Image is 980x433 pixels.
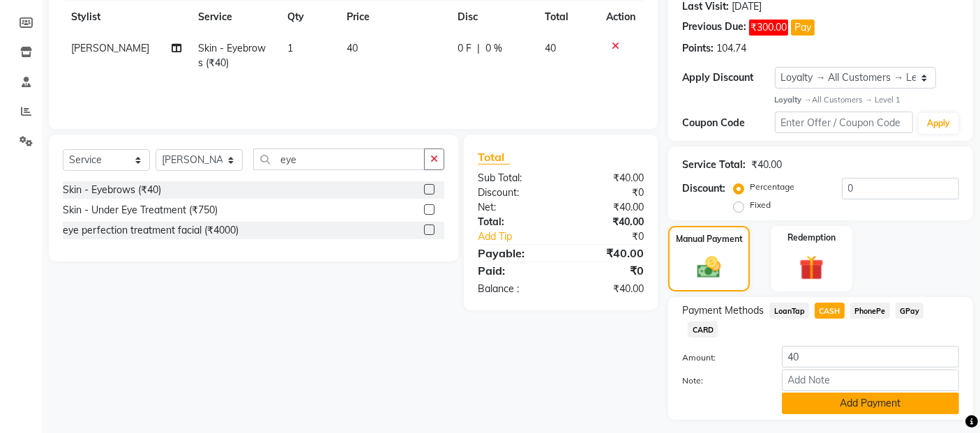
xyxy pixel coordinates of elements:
[545,42,556,54] span: 40
[467,200,561,215] div: Net:
[287,42,293,54] span: 1
[477,41,480,56] span: |
[750,181,794,193] label: Percentage
[672,374,771,387] label: Note:
[775,95,812,105] strong: Loyalty →
[919,113,958,134] button: Apply
[688,321,718,337] span: CARD
[467,171,561,185] div: Sub Total:
[682,303,764,318] span: Payment Methods
[850,303,890,319] span: PhonePe
[467,185,561,200] div: Discount:
[63,223,239,238] div: eye perfection treatment facial (₹4000)
[815,303,845,319] span: CASH
[63,203,218,218] div: Skin - Under Eye Treatment (₹750)
[467,245,561,261] div: Payable:
[458,41,472,56] span: 0 F
[467,262,561,279] div: Paid:
[63,183,161,197] div: Skin - Eyebrows (₹40)
[338,1,449,33] th: Price
[190,1,279,33] th: Service
[682,116,774,130] div: Coupon Code
[896,303,924,319] span: GPay
[347,42,358,54] span: 40
[561,215,654,229] div: ₹40.00
[561,185,654,200] div: ₹0
[536,1,598,33] th: Total
[467,282,561,296] div: Balance :
[787,231,836,244] label: Redemption
[690,254,728,281] img: _cash.svg
[682,41,714,56] div: Points:
[769,303,809,319] span: LoanTap
[467,215,561,229] div: Total:
[775,112,913,133] input: Enter Offer / Coupon Code
[782,393,959,414] button: Add Payment
[775,94,959,106] div: All Customers → Level 1
[682,181,725,196] div: Discount:
[682,158,746,172] div: Service Total:
[561,200,654,215] div: ₹40.00
[782,370,959,391] input: Add Note
[561,171,654,185] div: ₹40.00
[253,149,425,170] input: Search or Scan
[792,252,831,283] img: _gift.svg
[682,70,774,85] div: Apply Discount
[749,20,788,36] span: ₹300.00
[751,158,782,172] div: ₹40.00
[198,42,266,69] span: Skin - Eyebrows (₹40)
[467,229,576,244] a: Add Tip
[598,1,644,33] th: Action
[682,20,746,36] div: Previous Due:
[676,233,743,245] label: Manual Payment
[71,42,149,54] span: [PERSON_NAME]
[750,199,771,211] label: Fixed
[782,346,959,367] input: Amount
[561,282,654,296] div: ₹40.00
[561,262,654,279] div: ₹0
[577,229,655,244] div: ₹0
[449,1,536,33] th: Disc
[791,20,815,36] button: Pay
[561,245,654,261] div: ₹40.00
[716,41,746,56] div: 104.74
[672,351,771,364] label: Amount:
[279,1,338,33] th: Qty
[63,1,190,33] th: Stylist
[478,150,510,165] span: Total
[485,41,502,56] span: 0 %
